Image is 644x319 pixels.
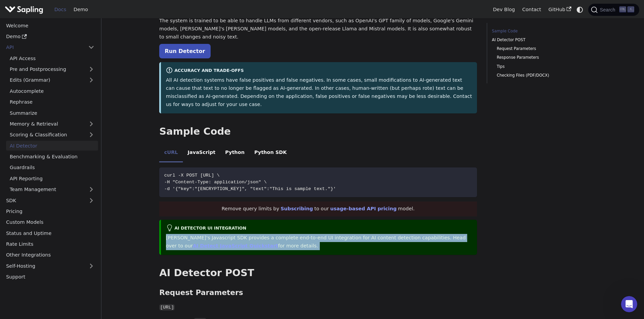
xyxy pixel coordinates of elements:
[164,186,336,191] span: -d '{"key":"[ENCRYPTION_KEY]", "text":"This is sample text."}'
[159,202,477,216] div: Remove query limits by to our model.
[621,296,637,312] iframe: Intercom live chat
[6,97,98,107] a: Rephrase
[159,304,175,311] code: [URL]
[497,54,581,61] a: Response Parameters
[85,43,98,52] button: Collapse sidebar category 'API'
[281,206,313,211] a: Subscribing
[2,21,98,30] a: Welcome
[2,239,98,249] a: Rate Limits
[545,4,575,15] a: GitHub
[598,7,619,12] span: Search
[159,144,183,163] li: cURL
[2,207,98,216] a: Pricing
[2,195,85,205] a: SDK
[6,185,98,194] a: Team Management
[159,288,477,297] h3: Request Parameters
[159,44,210,58] a: Run Detector
[489,4,518,15] a: Dev Blog
[6,152,98,162] a: Benchmarking & Evaluation
[2,261,98,271] a: Self-Hosting
[6,75,98,85] a: Edits (Grammar)
[70,4,92,15] a: Demo
[6,53,98,63] a: API Access
[166,67,472,75] div: Accuracy and Trade-offs
[575,5,585,15] button: Switch between dark and light mode (currently system mode)
[497,46,581,52] a: Request Parameters
[330,206,397,211] a: usage-based API pricing
[6,141,98,151] a: AI Detector
[220,144,249,163] li: Python
[2,43,85,52] a: API
[51,4,70,15] a: Docs
[588,4,639,16] button: Search (Ctrl+K)
[492,28,583,34] a: Sample Code
[627,6,634,12] kbd: K
[6,163,98,172] a: Guardrails
[164,180,267,185] span: -H "Content-Type: application/json" \
[166,76,472,108] p: All AI detection systems have false positives and false negatives. In some cases, small modificat...
[164,173,220,178] span: curl -X POST [URL] \
[2,250,98,260] a: Other Integrations
[2,32,98,42] a: Demo
[166,224,472,233] div: AI Detector UI integration
[6,64,98,74] a: Pre and Postprocessing
[2,217,98,227] a: Custom Models
[492,37,583,43] a: AI Detector POST
[5,5,46,15] a: Sapling.ai
[159,267,477,279] h2: AI Detector POST
[159,17,477,41] p: The system is trained to be able to handle LLMs from different vendors, such as OpenAI's GPT fami...
[183,144,220,163] li: JavaScript
[5,5,43,15] img: Sapling.ai
[497,63,581,70] a: Tips
[497,72,581,79] a: Checking Files (PDF/DOCX)
[6,174,98,183] a: API Reporting
[85,195,98,205] button: Expand sidebar category 'SDK'
[159,126,477,138] h2: Sample Code
[249,144,292,163] li: Python SDK
[6,130,98,140] a: Scoring & Classification
[2,228,98,238] a: Status and Uptime
[6,86,98,96] a: Autocomplete
[6,119,98,129] a: Memory & Retrieval
[193,243,278,248] a: AI Detect JavaScript Quickstart
[2,272,98,282] a: Support
[519,4,545,15] a: Contact
[6,108,98,118] a: Summarize
[166,234,472,250] p: [PERSON_NAME]'s Javascript SDK provides a complete end-to-end UI integration for AI content detec...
